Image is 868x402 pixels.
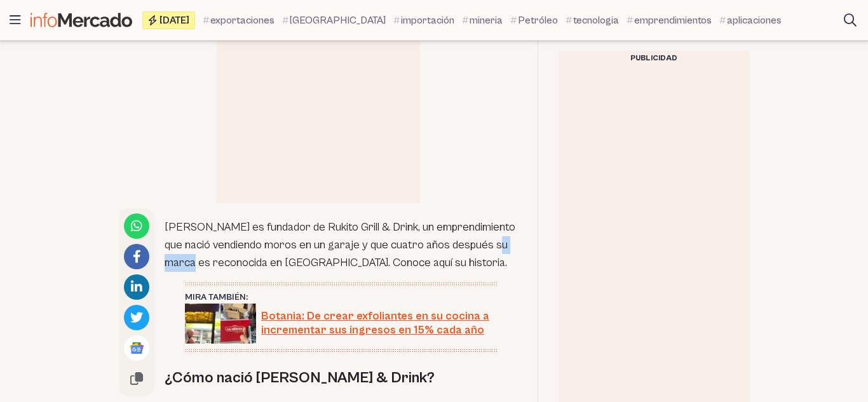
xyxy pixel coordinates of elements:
span: emprendimientos [634,13,712,28]
span: exportaciones [210,13,275,28]
div: Mira también: [185,291,497,304]
img: Google News logo [129,340,144,356]
a: tecnologia [566,13,619,28]
a: exportaciones [203,13,275,28]
span: [DATE] [159,15,189,25]
iframe: Advertisement [223,44,414,203]
a: mineria [462,13,503,28]
span: aplicaciones [727,13,782,28]
div: Publicidad [559,51,749,66]
span: mineria [470,13,503,28]
img: Botania marielisa marques [185,304,256,344]
a: Petróleo [510,13,558,28]
span: [GEOGRAPHIC_DATA] [290,13,386,28]
img: Infomercado Ecuador logo [31,13,132,27]
h2: ¿Cómo nació [PERSON_NAME] & Drink? [165,368,517,388]
a: Botania: De crear exfoliantes en su cocina a incrementar sus ingresos en 15% cada año [185,304,497,344]
span: Botania: De crear exfoliantes en su cocina a incrementar sus ingresos en 15% cada año [261,309,497,338]
span: tecnologia [573,13,619,28]
a: aplicaciones [719,13,782,28]
p: [PERSON_NAME] es fundador de Rukito Grill & Drink, un emprendimiento que nació vendiendo moros en... [165,218,517,272]
span: importación [401,13,454,28]
a: emprendimientos [627,13,712,28]
span: Petróleo [518,13,558,28]
a: importación [393,13,454,28]
a: [GEOGRAPHIC_DATA] [282,13,386,28]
